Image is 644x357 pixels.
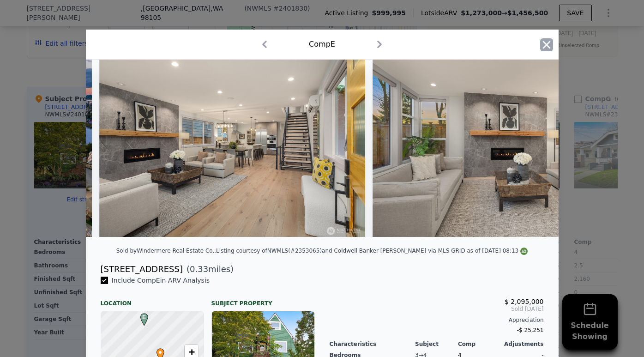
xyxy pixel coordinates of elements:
img: NWMLS Logo [520,248,528,255]
span: Include Comp E in ARV Analysis [108,277,214,284]
div: Subject Property [211,292,315,307]
span: Sold [DATE] [330,305,544,313]
div: Adjustments [501,340,544,348]
div: Location [101,292,204,307]
div: Sold by Windermere Real Estate Co. . [116,248,216,254]
div: Listing courtesy of NWMLS (#2353065) and Coldwell Banker [PERSON_NAME] via MLS GRID as of [DATE] ... [216,248,528,254]
div: E [138,313,144,319]
span: ( miles) [183,263,234,276]
div: • [154,348,160,354]
div: [STREET_ADDRESS] [101,263,183,276]
span: $ 2,095,000 [505,298,544,305]
div: Subject [415,340,458,348]
div: Comp [458,340,501,348]
img: Property Img [99,60,365,237]
span: -$ 25,251 [517,327,544,333]
span: 0.33 [190,264,208,274]
img: Property Img [373,60,638,237]
div: Characteristics [330,340,415,348]
span: E [138,313,150,321]
div: Appreciation [330,316,544,324]
div: Comp E [309,39,335,50]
